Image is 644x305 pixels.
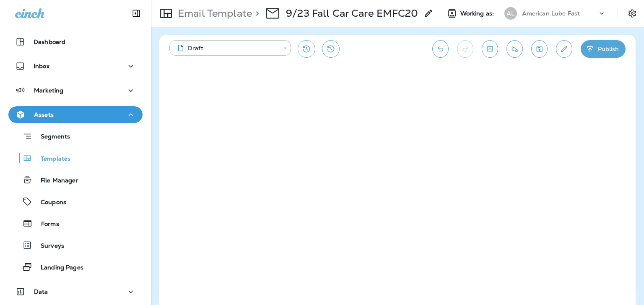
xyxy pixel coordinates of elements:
span: Working as: [460,10,496,17]
button: Save [531,40,548,58]
button: Surveys [8,236,143,254]
button: Edit details [556,40,572,58]
button: Toggle preview [482,40,498,58]
p: File Manager [32,177,78,185]
p: Coupons [32,199,66,207]
button: Landing Pages [8,258,143,276]
p: Dashboard [34,38,65,45]
button: Dashboard [8,33,143,50]
button: Forms [8,215,143,232]
div: AL [504,7,517,20]
button: Data [8,283,143,300]
p: 9/23 Fall Car Care EMFC20 [286,7,418,20]
button: Collapse Sidebar [125,5,148,22]
p: Forms [33,220,59,228]
div: Draft [175,44,278,52]
p: Email Template [174,7,252,20]
button: Marketing [8,82,143,99]
p: Surveys [32,242,64,250]
button: Undo [432,40,449,58]
button: File Manager [8,171,143,189]
p: Data [34,288,48,295]
button: Templates [8,149,143,167]
button: View Changelog [322,40,340,58]
button: Restore from previous version [298,40,315,58]
p: Inbox [34,63,49,69]
p: Assets [34,111,54,118]
button: Settings [625,6,640,21]
button: Inbox [8,58,143,74]
p: American Lube Fast [522,10,580,17]
button: Publish [581,40,626,58]
button: Assets [8,106,143,123]
p: Marketing [34,87,63,94]
button: Segments [8,127,143,145]
button: Coupons [8,193,143,210]
p: Segments [32,133,70,141]
p: Landing Pages [32,264,83,272]
button: Send test email [506,40,523,58]
p: Templates [32,155,70,163]
p: > [252,7,259,20]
